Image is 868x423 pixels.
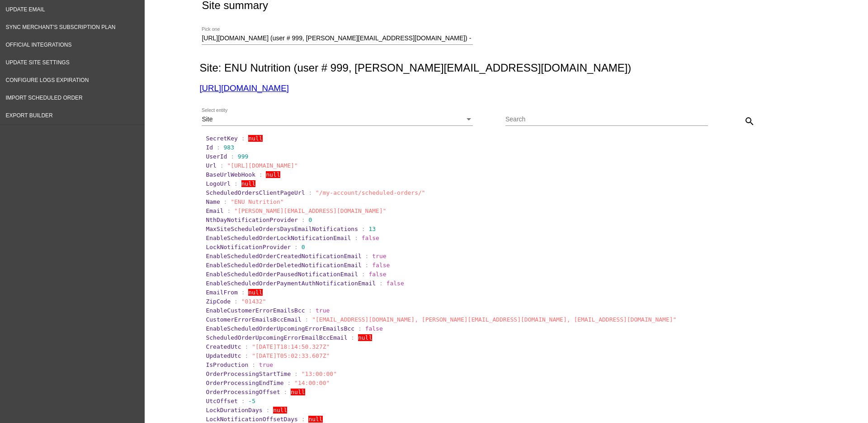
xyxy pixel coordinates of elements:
span: null [248,289,262,296]
span: EnableScheduledOrderUpcomingErrorEmailsBcc [206,325,354,332]
span: : [231,153,234,160]
span: : [266,407,269,413]
span: EnableScheduledOrderDeletedNotificationEmail [206,262,361,269]
span: UserId [206,153,227,160]
span: : [302,216,305,223]
span: Import Scheduled Order [6,95,83,101]
span: : [294,370,298,377]
span: EnableScheduledOrderPausedNotificationEmail [206,271,358,278]
span: 13 [368,226,376,232]
span: EnableCustomerErrorEmailsBcc [206,307,305,314]
span: UpdatedUtc [206,352,241,359]
span: : [245,343,249,350]
span: SecretKey [206,135,237,142]
span: "ENU Nutrition" [231,198,283,205]
span: : [241,289,245,296]
span: EnableScheduledOrderPaymentAuthNotificationEmail [206,280,376,287]
span: Email [206,207,223,214]
span: : [365,262,369,269]
span: "/my-account/scheduled-orders/" [316,189,425,196]
span: : [234,298,238,305]
span: Configure logs expiration [6,77,89,83]
span: Export Builder [6,112,53,119]
span: true [372,253,386,260]
span: null [248,135,262,142]
h2: Site: ENU Nutrition (user # 999, [PERSON_NAME][EMAIL_ADDRESS][DOMAIN_NAME]) [199,62,809,74]
span: : [351,334,354,341]
span: LockNotificationProvider [206,244,291,250]
span: false [372,262,390,269]
span: false [368,271,386,278]
span: NthDayNotificationProvider [206,216,298,223]
span: Official Integrations [6,42,72,48]
span: : [220,162,224,169]
span: null [358,334,372,341]
span: OrderProcessingStartTime [206,370,291,377]
span: : [259,171,263,178]
span: EmailFrom [206,289,237,296]
span: Name [206,198,220,205]
span: CreatedUtc [206,343,241,350]
span: "01432" [241,298,266,305]
span: null [308,416,322,423]
span: BaseUrlWebHook [206,171,255,178]
span: "[DATE]T05:02:33.607Z" [252,352,330,359]
span: ScheduledOrderUpcomingErrorEmailBccEmail [206,334,347,341]
span: : [224,198,227,205]
span: : [308,307,312,314]
span: : [305,316,309,323]
span: : [308,189,312,196]
mat-icon: search [744,116,755,127]
mat-select: Select entity [202,116,473,123]
span: : [379,280,383,287]
span: : [284,389,288,395]
span: IsProduction [206,361,248,368]
span: -5 [248,398,255,404]
span: EnableScheduledOrderLockNotificationEmail [206,235,351,241]
span: 0 [308,216,312,223]
span: : [234,180,238,187]
span: true [259,361,273,368]
span: : [287,380,291,386]
span: LockNotificationOffsetDays [206,416,298,423]
span: : [365,253,369,260]
span: ScheduledOrdersClientPageUrl [206,189,305,196]
span: OrderProcessingOffset [206,389,280,395]
span: false [362,235,379,241]
span: false [387,280,404,287]
span: : [241,135,245,142]
input: Search [505,116,708,123]
span: null [273,407,287,413]
span: "[PERSON_NAME][EMAIL_ADDRESS][DOMAIN_NAME]" [234,207,387,214]
span: 983 [224,144,234,151]
span: : [227,207,231,214]
span: : [362,226,365,232]
span: UtcOffset [206,398,237,404]
span: LogoUrl [206,180,231,187]
span: null [266,171,280,178]
span: false [365,325,383,332]
span: : [358,325,362,332]
span: 0 [302,244,305,250]
span: null [291,389,305,395]
span: Update Email [6,6,45,13]
span: : [354,235,358,241]
span: null [241,180,255,187]
span: : [241,398,245,404]
span: "[EMAIL_ADDRESS][DOMAIN_NAME], [PERSON_NAME][EMAIL_ADDRESS][DOMAIN_NAME], [EMAIL_ADDRESS][DOMAIN_... [312,316,676,323]
span: OrderProcessingEndTime [206,380,283,386]
span: : [362,271,365,278]
span: : [302,416,305,423]
span: 999 [238,153,248,160]
span: : [245,352,249,359]
span: MaxSiteScheduleOrdersDaysEmailNotifications [206,226,358,232]
input: Number [202,35,473,42]
span: Sync Merchant's Subscription Plan [6,24,116,30]
span: Url [206,162,216,169]
span: : [252,361,255,368]
span: "13:00:00" [302,370,337,377]
span: Update Site Settings [6,59,70,66]
span: : [217,144,220,151]
span: ZipCode [206,298,231,305]
span: EnableScheduledOrderCreatedNotificationEmail [206,253,361,260]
